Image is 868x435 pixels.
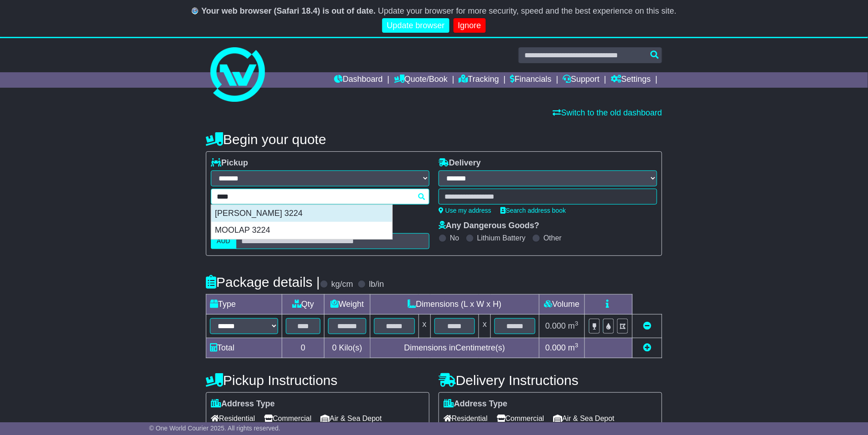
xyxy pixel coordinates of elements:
[439,158,481,168] label: Delivery
[206,132,662,147] h4: Begin your quote
[439,207,491,214] a: Use my address
[324,338,370,358] td: Kilo(s)
[545,343,566,352] span: 0.000
[211,158,248,168] label: Pickup
[439,373,662,388] h4: Delivery Instructions
[643,343,651,352] a: Add new item
[539,295,584,315] td: Volume
[206,338,282,358] td: Total
[282,338,324,358] td: 0
[459,72,499,88] a: Tracking
[568,321,579,330] span: m
[370,295,539,315] td: Dimensions (L x W x H)
[206,295,282,315] td: Type
[563,72,600,88] a: Support
[211,411,255,425] span: Residential
[149,425,280,432] span: © One World Courier 2025. All rights reserved.
[211,233,236,249] label: AUD
[282,295,324,315] td: Qty
[439,221,539,231] label: Any Dangerous Goods?
[419,315,430,338] td: x
[206,275,320,290] h4: Package details |
[444,399,508,409] label: Address Type
[321,411,382,425] span: Air & Sea Depot
[211,399,275,409] label: Address Type
[444,411,488,425] span: Residential
[264,411,311,425] span: Commercial
[479,315,491,338] td: x
[553,108,662,117] a: Switch to the old dashboard
[450,234,459,242] label: No
[369,280,384,290] label: lb/in
[332,343,337,352] span: 0
[544,234,562,242] label: Other
[575,342,579,349] sup: 3
[206,373,429,388] h4: Pickup Instructions
[211,222,392,239] div: MOOLAP 3224
[394,72,448,88] a: Quote/Book
[497,411,544,425] span: Commercial
[382,18,449,33] a: Update browser
[211,205,392,222] div: [PERSON_NAME] 3224
[643,321,651,330] a: Remove this item
[454,18,486,33] a: Ignore
[378,6,677,15] span: Update your browser for more security, speed and the best experience on this site.
[545,321,566,330] span: 0.000
[477,234,526,242] label: Lithium Battery
[500,207,566,214] a: Search address book
[370,338,539,358] td: Dimensions in Centimetre(s)
[554,411,615,425] span: Air & Sea Depot
[201,6,376,15] b: Your web browser (Safari 18.4) is out of date.
[510,72,552,88] a: Financials
[331,280,353,290] label: kg/cm
[324,295,370,315] td: Weight
[568,343,579,352] span: m
[211,189,429,205] typeahead: Please provide city
[334,72,383,88] a: Dashboard
[575,320,579,327] sup: 3
[611,72,651,88] a: Settings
